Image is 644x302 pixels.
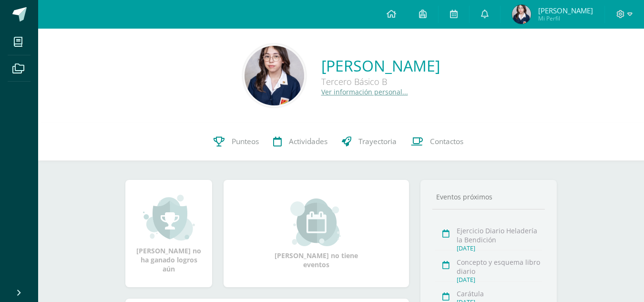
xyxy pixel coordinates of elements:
span: [PERSON_NAME] [538,6,593,15]
a: [PERSON_NAME] [321,55,440,76]
div: [PERSON_NAME] no ha ganado logros aún [135,194,203,273]
img: 41b69cafc6c9dcc1d0ea30fe2271c450.png [512,5,531,24]
div: Concepto y esquema libro diario [457,258,542,276]
span: Actividades [289,136,327,146]
span: Trayectoria [358,136,397,146]
div: [DATE] [457,244,542,252]
a: Actividades [266,123,335,161]
div: [DATE] [457,276,542,284]
div: Ejercicio Diario Heladería la Bendición [457,226,542,244]
span: Mi Perfil [538,14,593,22]
div: Eventos próximos [432,192,545,201]
img: e67ad71e3a42ef000fef76571a0fac2a.png [245,46,304,105]
a: Trayectoria [335,123,404,161]
a: Punteos [206,123,266,161]
img: event_small.png [290,198,342,246]
div: Carátula [457,289,542,298]
a: Ver información personal... [321,87,408,96]
span: Punteos [232,136,259,146]
div: [PERSON_NAME] no tiene eventos [269,198,364,269]
span: Contactos [430,136,463,146]
img: achievement_small.png [143,194,195,241]
div: Tercero Básico B [321,76,440,87]
a: Contactos [404,123,470,161]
